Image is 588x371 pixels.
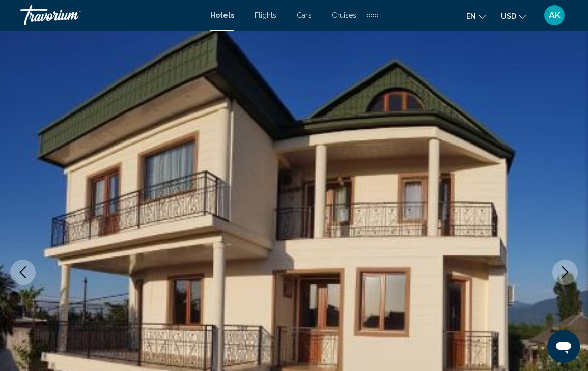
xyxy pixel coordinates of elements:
[367,7,378,23] button: Extra navigation items
[549,10,561,20] span: AK
[20,5,200,25] a: Travorium
[466,9,486,23] button: Change language
[255,11,276,19] a: Flights
[541,5,568,26] button: User Menu
[552,260,578,285] button: Next image
[332,11,356,19] a: Cruises
[547,330,580,363] iframe: Кнопка запуска окна обмена сообщениями
[466,12,476,20] span: en
[501,9,526,23] button: Change currency
[210,11,234,19] a: Hotels
[297,11,312,19] a: Cars
[10,260,36,285] button: Previous image
[501,12,516,20] span: USD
